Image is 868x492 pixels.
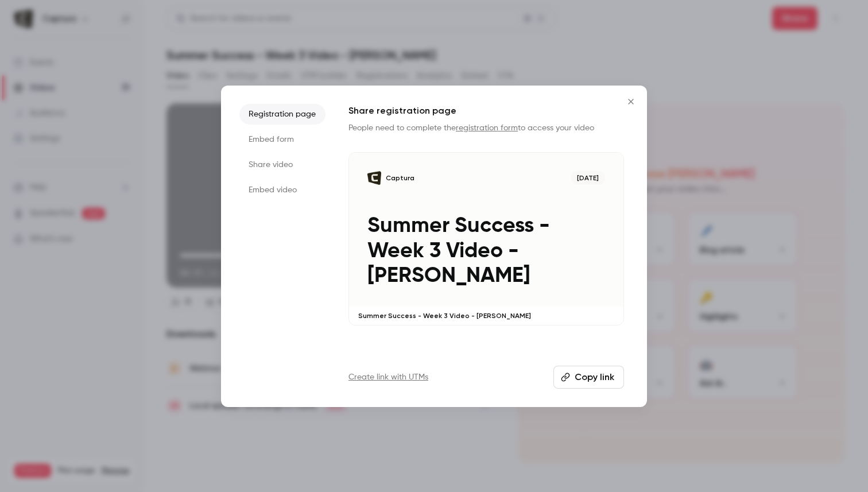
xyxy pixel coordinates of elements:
[348,122,624,134] p: People need to complete the to access your video
[619,90,642,113] button: Close
[348,152,624,326] a: Summer Success - Week 3 Video - JameCaptura[DATE]Summer Success - Week 3 Video - [PERSON_NAME]Sum...
[358,311,614,320] p: Summer Success - Week 3 Video - [PERSON_NAME]
[571,171,605,185] span: [DATE]
[367,214,605,288] p: Summer Success - Week 3 Video - [PERSON_NAME]
[386,173,414,183] p: Captura
[239,180,325,200] li: Embed video
[348,371,428,383] a: Create link with UTMs
[239,129,325,150] li: Embed form
[239,104,325,125] li: Registration page
[348,104,624,118] h1: Share registration page
[367,171,381,185] img: Summer Success - Week 3 Video - Jame
[456,124,518,132] a: registration form
[553,366,624,389] button: Copy link
[239,154,325,175] li: Share video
